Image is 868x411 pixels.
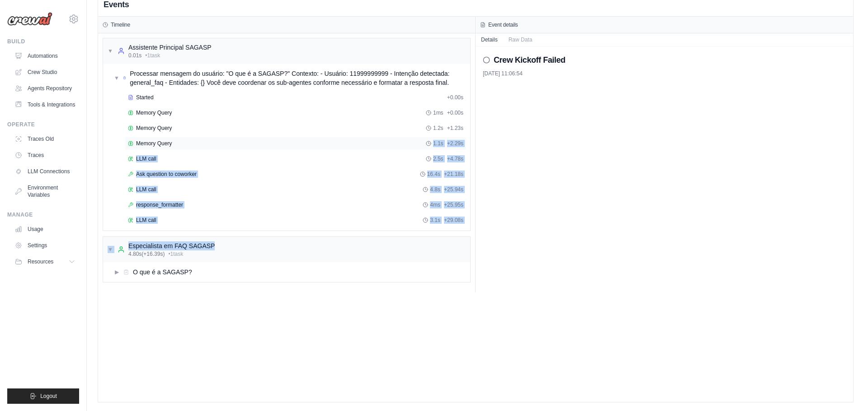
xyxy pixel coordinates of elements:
[114,74,119,82] span: ▼
[430,186,440,193] span: 4.8s
[476,33,503,46] button: Details
[7,211,79,218] div: Manage
[447,140,463,147] span: + 2.29s
[7,38,79,45] div: Build
[483,70,846,77] div: [DATE] 11:06:54
[136,94,154,101] span: Started
[447,109,463,116] span: + 0.00s
[128,52,142,59] span: 0.01s
[430,217,440,224] span: 3.1s
[40,393,57,400] span: Logout
[11,254,79,269] button: Resources
[11,148,79,162] a: Traces
[136,217,156,224] span: LLM call
[11,164,79,179] a: LLM Connections
[11,65,79,79] a: Crew Studio
[433,125,443,132] span: 1.2s
[133,268,192,277] span: O que é a SAGASP?
[7,388,79,404] button: Logout
[28,258,53,265] span: Resources
[433,140,443,147] span: 1.1s
[427,171,440,178] span: 16.4s
[114,268,119,276] span: ▶
[444,186,463,193] span: + 25.94s
[444,201,463,208] span: + 25.95s
[128,250,165,258] span: 4.80s (+16.39s)
[136,125,172,132] span: Memory Query
[7,12,52,26] img: Logo
[503,33,538,46] button: Raw Data
[168,250,183,258] span: • 1 task
[11,97,79,112] a: Tools & Integrations
[7,121,79,128] div: Operate
[128,43,212,52] div: Assistente Principal SAGASP
[11,132,79,146] a: Traces Old
[136,171,197,178] span: Ask question to coworker
[108,47,113,55] span: ▼
[447,155,463,162] span: + 4.78s
[11,222,79,236] a: Usage
[136,155,156,162] span: LLM call
[433,155,443,162] span: 2.5s
[11,49,79,63] a: Automations
[430,201,440,208] span: 4ms
[494,54,566,66] h2: Crew Kickoff Failed
[447,125,463,132] span: + 1.23s
[145,52,160,59] span: • 1 task
[444,217,463,224] span: + 29.08s
[447,94,463,101] span: + 0.00s
[444,171,463,178] span: + 21.18s
[136,140,172,147] span: Memory Query
[11,180,79,202] a: Environment Variables
[136,186,156,193] span: LLM call
[433,109,443,116] span: 1ms
[11,238,79,253] a: Settings
[823,368,868,411] div: Widget de chat
[128,241,215,250] div: Especialista em FAQ SAGASP
[111,21,130,28] h3: Timeline
[108,246,113,253] span: ▼
[11,81,79,96] a: Agents Repository
[136,201,183,208] span: response_formatter
[136,109,172,116] span: Memory Query
[823,368,868,411] iframe: Chat Widget
[488,21,518,28] h3: Event details
[130,69,467,87] span: Processar mensagem do usuário: "O que é a SAGASP?" Contexto: - Usuário: 11999999999 - Intenção de...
